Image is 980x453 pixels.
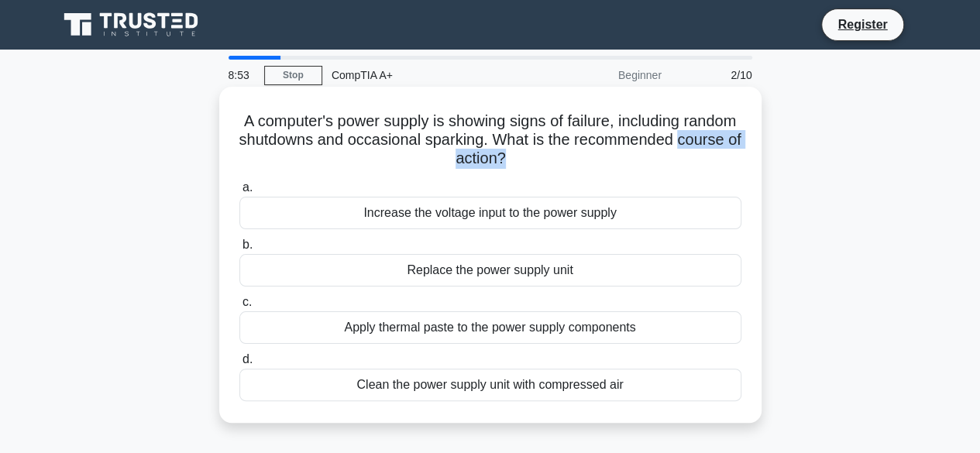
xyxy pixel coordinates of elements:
div: Apply thermal paste to the power supply components [239,311,741,344]
span: c. [242,295,252,308]
div: Increase the voltage input to the power supply [239,197,741,229]
h5: A computer's power supply is showing signs of failure, including random shutdowns and occasional ... [238,112,743,169]
span: d. [242,352,253,365]
a: Stop [264,66,322,85]
div: 2/10 [671,60,762,91]
span: a. [242,180,253,194]
a: Register [828,15,896,34]
div: Beginner [535,60,671,91]
div: Clean the power supply unit with compressed air [239,369,741,401]
div: CompTIA A+ [322,60,535,91]
span: b. [242,238,253,251]
div: Replace the power supply unit [239,254,741,287]
div: 8:53 [219,60,264,91]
